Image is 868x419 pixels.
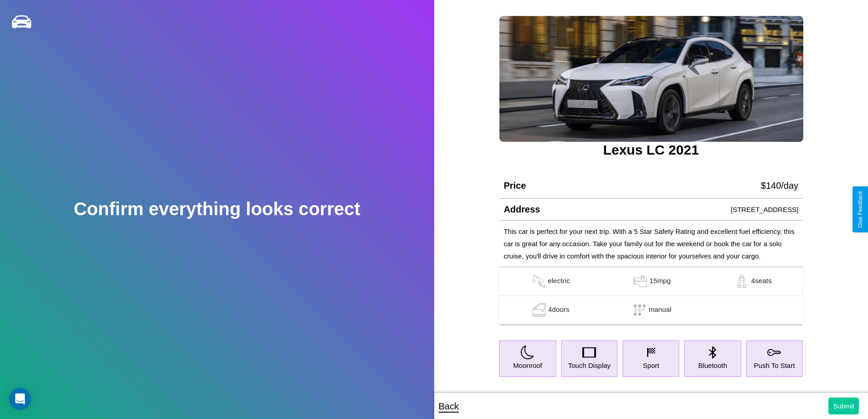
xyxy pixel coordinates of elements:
[439,398,459,414] p: Back
[503,181,526,191] h4: Price
[631,274,649,288] img: gas
[513,359,542,372] p: Moonroof
[751,274,771,288] p: 4 seats
[499,267,803,325] table: simple table
[503,204,540,215] h4: Address
[731,203,798,216] p: [STREET_ADDRESS]
[649,274,671,288] p: 15 mpg
[761,177,798,194] p: $ 140 /day
[74,199,360,219] h2: Confirm everything looks correct
[857,191,863,228] div: Give Feedback
[754,359,795,372] p: Push To Start
[828,398,859,414] button: Submit
[698,359,727,372] p: Bluetooth
[568,359,611,372] p: Touch Display
[733,274,751,288] img: gas
[548,303,570,317] p: 4 doors
[529,274,548,288] img: gas
[649,303,672,317] p: manual
[9,388,31,410] div: Open Intercom Messenger
[643,359,659,372] p: Sport
[499,142,803,158] h3: Lexus LC 2021
[503,225,798,262] p: This car is perfect for your next trip. With a 5 Star Safety Rating and excellent fuel efficiency...
[548,274,570,288] p: electric
[530,303,548,317] img: gas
